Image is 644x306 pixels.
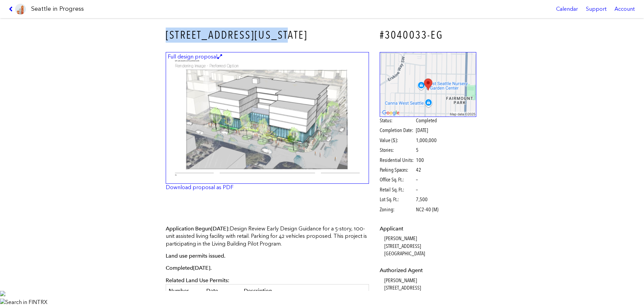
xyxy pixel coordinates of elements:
[380,117,415,124] span: Status:
[380,28,477,43] h4: #3040033-EG
[193,265,210,271] span: [DATE]
[380,127,415,134] span: Completion Date:
[416,186,418,193] span: –
[166,285,204,298] th: Number
[380,52,477,117] img: staticmap
[204,285,241,298] th: Date
[166,52,369,184] img: 78.jpg
[166,184,233,190] a: Download proposal as PDF
[380,225,477,232] dt: Applicant
[380,176,415,183] span: Office Sq. Ft.:
[380,157,415,164] span: Residential Units:
[416,166,421,174] span: 42
[166,225,230,232] span: Application Begun :
[380,137,415,144] span: Value ($):
[167,53,223,60] figcaption: Full design proposal
[416,127,428,133] span: [DATE]
[416,117,437,124] span: Completed
[416,176,418,183] span: –
[166,252,369,260] p: Land use permits issued.
[241,285,369,298] th: Description
[380,206,415,213] span: Zoning:
[380,196,415,203] span: Lot Sq. Ft.:
[416,146,419,154] span: 5
[166,52,369,184] a: Full design proposal
[166,264,369,272] p: Completed .
[166,225,369,248] p: Design Review Early Design Guidance for a 5-story, 100-unit assisted living facility with retail....
[380,146,415,154] span: Stories:
[166,277,229,283] span: Related Land Use Permits:
[211,225,228,232] span: [DATE]
[416,196,428,203] span: 7,500
[416,137,437,144] span: 1,000,000
[31,5,84,13] h1: Seattle in Progress
[416,206,438,213] span: NC2-40 (M)
[416,157,424,164] span: 100
[380,166,415,174] span: Parking Spaces:
[380,186,415,193] span: Retail Sq. Ft.:
[166,28,369,43] h3: [STREET_ADDRESS][US_STATE]
[380,267,477,274] dt: Authorized Agent
[15,4,26,14] img: favicon-96x96.png
[384,235,477,257] dd: [PERSON_NAME] [STREET_ADDRESS] [GEOGRAPHIC_DATA]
